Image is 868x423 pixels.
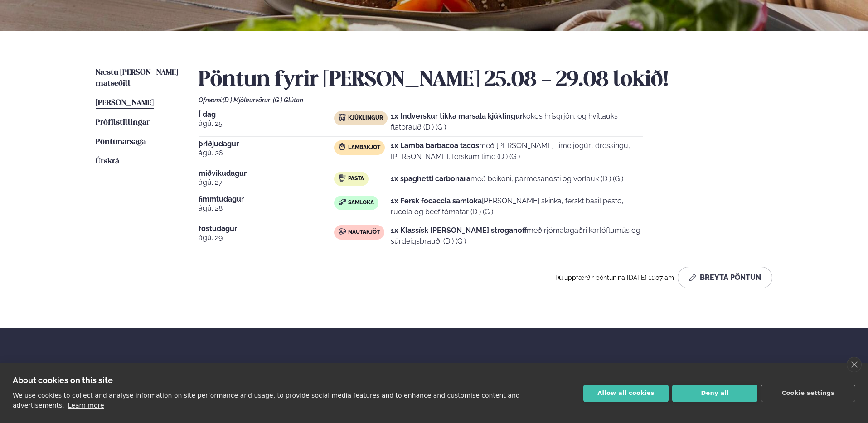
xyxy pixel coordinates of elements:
span: ágú. 27 [199,177,334,188]
span: ágú. 29 [199,232,334,243]
a: [PERSON_NAME] [96,98,154,109]
p: [PERSON_NAME] skinka, ferskt basil pesto, rucola og beef tómatar (D ) (G ) [391,196,643,217]
span: Kjúklingur [348,115,383,122]
a: Pöntunarsaga [96,137,146,148]
button: Breyta Pöntun [678,267,772,288]
p: með [PERSON_NAME]-lime jógúrt dressingu, [PERSON_NAME], ferskum lime (D ) (G ) [391,140,643,162]
span: föstudagur [199,225,334,232]
button: Allow all cookies [583,385,669,402]
p: með rjómalagaðri kartöflumús og súrdeigsbrauði (D ) (G ) [391,225,643,247]
span: Prófílstillingar [96,119,150,126]
span: Samloka [348,199,374,207]
span: Útskrá [96,158,119,165]
img: Lamb.svg [339,143,346,150]
strong: 1x spaghetti carbonara [391,174,470,183]
strong: 1x Fersk focaccia samloka [391,197,482,205]
p: með beikoni, parmesanosti og vorlauk (D ) (G ) [391,173,623,184]
a: Næstu [PERSON_NAME] matseðill [96,67,180,89]
span: fimmtudagur [199,196,334,203]
a: Útskrá [96,156,119,167]
img: beef.svg [339,228,346,235]
span: Pasta [348,175,364,183]
span: þriðjudagur [199,140,334,148]
strong: 1x Lamba barbacoa tacos [391,141,479,150]
span: [PERSON_NAME] [96,99,154,107]
p: kókos hrísgrjón, og hvítlauks flatbrauð (D ) (G ) [391,111,643,133]
img: chicken.svg [339,114,346,121]
span: ágú. 26 [199,148,334,159]
span: Í dag [199,111,334,118]
strong: 1x Klassísk [PERSON_NAME] stroganoff [391,226,527,235]
p: We use cookies to collect and analyse information on site performance and usage, to provide socia... [13,392,520,409]
button: Cookie settings [761,385,855,402]
span: Lambakjöt [348,144,380,151]
strong: 1x Indverskur tikka marsala kjúklingur [391,112,523,120]
span: Pöntunarsaga [96,138,146,146]
a: close [847,357,862,372]
span: ágú. 25 [199,118,334,129]
span: ágú. 28 [199,203,334,214]
span: Nautakjöt [348,229,380,236]
div: Ofnæmi: [199,96,772,104]
h2: Pöntun fyrir [PERSON_NAME] 25.08 - 29.08 lokið! [199,67,772,93]
span: miðvikudagur [199,170,334,177]
span: (G ) Glúten [273,96,303,104]
img: pasta.svg [339,174,346,182]
span: Þú uppfærðir pöntunina [DATE] 11:07 am [555,274,674,281]
span: Næstu [PERSON_NAME] matseðill [96,69,178,87]
a: Prófílstillingar [96,117,150,128]
span: (D ) Mjólkurvörur , [223,96,273,104]
strong: About cookies on this site [13,375,113,385]
button: Deny all [672,385,757,402]
img: sandwich-new-16px.svg [339,199,346,205]
a: Learn more [68,402,104,409]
